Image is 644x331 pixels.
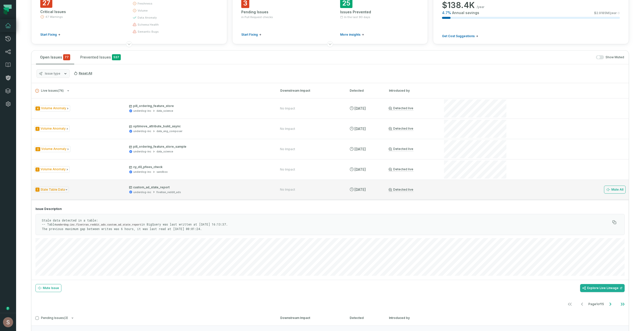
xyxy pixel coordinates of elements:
[354,127,366,131] relative-time: Sep 2, 2025, 7:35 AM GMT+3
[280,147,295,151] div: No Impact
[564,299,629,309] ul: Page 1 of 15
[442,0,475,10] span: $ 138.4K
[56,223,141,226] code: underdog-inc.fivetran_reddit_ads.custom_ad_state_report
[389,88,434,93] div: Introduced by
[133,170,151,174] div: underdog-inc
[389,127,413,131] a: Detected live
[156,190,181,194] div: fivetran_reddit_ads
[389,106,413,111] a: Detected live
[241,33,258,37] span: Start Fixing
[389,167,413,172] a: Detected live
[35,188,39,192] span: Severity
[354,187,366,192] relative-time: Aug 31, 2025, 7:26 AM GMT+3
[354,167,366,172] relative-time: Aug 31, 2025, 7:26 AM GMT+3
[138,16,157,20] span: data anomaly
[129,104,271,108] p: pill_ordering_feature_store
[241,10,320,15] div: Pending Issues
[35,168,39,172] span: Severity
[156,129,182,133] div: data_eng_composer
[34,146,70,152] span: Issue Type
[35,106,40,111] span: Severity
[45,72,60,76] span: Issue type
[452,10,479,15] span: Annual savings
[40,33,57,37] span: Start Fixing
[617,299,629,309] button: Go to last page
[564,299,576,309] button: Go to first page
[45,15,63,19] span: 47 Warnings
[127,55,624,60] div: Show Muted
[133,109,151,113] div: underdog-inc
[604,299,616,309] button: Go to next page
[133,129,151,133] div: underdog-inc
[35,89,64,93] span: Live Issues ( 74 )
[389,188,413,192] a: Detected live
[280,188,295,192] div: No Impact
[36,69,70,78] button: Issue type
[129,124,271,128] p: optimove_attribute_build_async
[138,9,148,13] span: volume
[354,147,366,151] relative-time: Sep 2, 2025, 7:35 AM GMT+3
[389,147,413,151] a: Detected live
[34,105,70,112] span: Issue Type
[129,165,271,169] p: cy_d0_pfees_check
[280,127,295,131] div: No Impact
[354,106,366,111] relative-time: Sep 2, 2025, 7:35 AM GMT+3
[350,88,380,93] div: Detected
[35,284,61,292] button: Mute Issue
[133,190,151,194] div: underdog-inc
[594,11,617,15] span: $ 2.9185M /year
[340,10,419,15] div: Issues Prevented
[129,185,271,189] p: custom_ad_state_report
[35,316,271,320] button: Pending Issues(3)
[138,2,152,6] span: freshness
[72,69,94,77] button: Reset All
[442,10,451,15] span: 4.7 %
[63,54,70,60] span: critical issues and errors combined
[340,33,360,37] span: More insights
[35,316,68,320] span: Pending Issues ( 3 )
[350,316,380,320] div: Detected
[40,33,60,37] a: Start Fixing
[280,316,341,320] div: Downstream Impact
[138,23,159,27] span: schema health
[35,127,39,131] span: Severity
[442,34,475,38] span: Get Cost Suggestions
[31,98,629,310] div: Live Issues(74)
[241,33,261,37] a: Start Fixing
[389,316,434,320] div: Introduced by
[241,15,273,19] span: in Pull Request checks
[156,109,173,113] div: data_science
[35,89,271,93] button: Live Issues(74)
[36,50,74,64] button: Open Issues
[31,299,629,309] nav: pagination
[156,150,173,153] div: data_science
[35,147,40,151] span: Severity
[133,150,151,153] div: underdog-inc
[280,106,295,111] div: No Impact
[280,88,341,93] div: Downstream Impact
[604,186,626,194] button: Mute All
[344,15,370,19] span: In the last 90 days
[42,218,610,231] p: Stale data detected in a table: -- Table in BigQuery was last written at [DATE] 16:13:37. The pre...
[138,30,159,34] span: semantic bugs
[76,50,125,64] button: Prevented Issues
[40,9,124,14] div: Critical Issues
[3,317,13,327] img: avatar of Shay Gafniel
[35,207,625,211] h4: Issue Description
[580,284,625,292] a: Explore Live Lineage
[442,34,478,38] a: Get Cost Suggestions
[340,33,364,37] a: More insights
[477,5,485,9] span: /year
[34,166,70,173] span: Issue Type
[129,145,271,149] p: pill_ordering_feature_store_sample
[6,306,10,311] div: Tooltip anchor
[34,126,70,132] span: Issue Type
[576,299,588,309] button: Go to previous page
[156,170,168,174] div: sandbox
[280,168,295,172] div: No Impact
[112,54,121,60] span: 537
[34,187,69,193] span: Issue Type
